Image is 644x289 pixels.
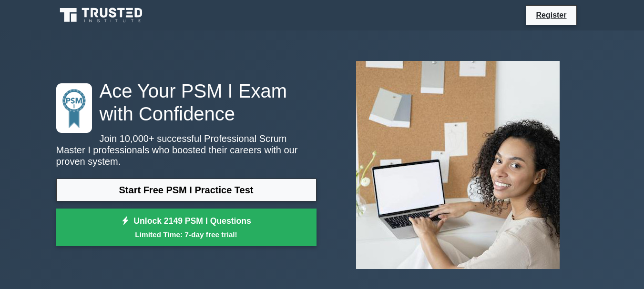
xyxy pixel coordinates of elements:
[68,229,305,240] small: Limited Time: 7-day free trial!
[56,179,317,201] a: Start Free PSM I Practice Test
[56,80,317,125] h1: Ace Your PSM I Exam with Confidence
[56,133,317,167] p: Join 10,000+ successful Professional Scrum Master I professionals who boosted their careers with ...
[530,9,572,21] a: Register
[56,209,317,247] a: Unlock 2149 PSM I QuestionsLimited Time: 7-day free trial!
